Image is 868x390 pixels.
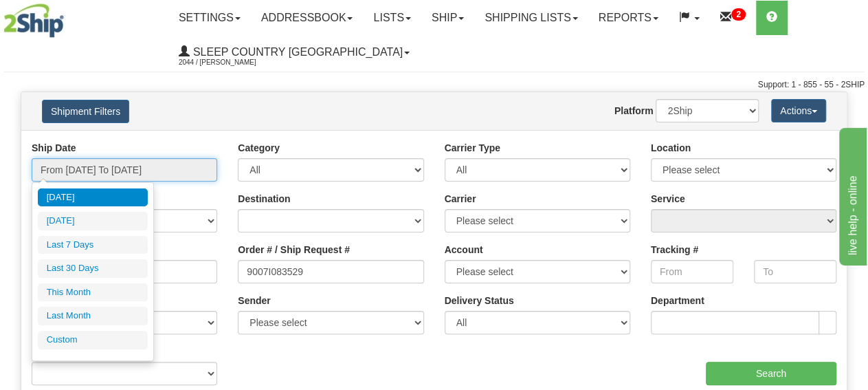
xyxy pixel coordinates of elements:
[238,141,280,155] label: Category
[38,283,148,302] li: This Month
[38,307,148,325] li: Last Month
[38,331,148,349] li: Custom
[179,56,282,69] span: 2044 / [PERSON_NAME]
[836,124,867,265] iframe: chat widget
[651,192,685,206] label: Service
[651,260,733,283] input: From
[238,243,350,257] label: Order # / Ship Request #
[651,243,698,257] label: Tracking #
[710,1,756,35] a: 2
[474,1,588,35] a: Shipping lists
[363,1,421,35] a: Lists
[168,1,251,35] a: Settings
[651,141,691,155] label: Location
[614,104,654,118] label: Platform
[238,192,290,206] label: Destination
[754,260,836,283] input: To
[32,141,76,155] label: Ship Date
[651,294,704,307] label: Department
[588,1,669,35] a: Reports
[190,46,403,58] span: Sleep Country [GEOGRAPHIC_DATA]
[445,141,500,155] label: Carrier Type
[10,8,127,25] div: live help - online
[445,294,514,307] label: Delivery Status
[168,35,420,69] a: Sleep Country [GEOGRAPHIC_DATA] 2044 / [PERSON_NAME]
[3,79,865,91] div: Support: 1 - 855 - 55 - 2SHIP
[706,362,836,385] input: Search
[421,1,474,35] a: Ship
[445,192,476,206] label: Carrier
[3,3,64,38] img: logo2044.jpg
[238,294,270,307] label: Sender
[42,100,129,123] button: Shipment Filters
[731,8,746,21] sup: 2
[38,212,148,230] li: [DATE]
[445,243,483,257] label: Account
[251,1,364,35] a: Addressbook
[771,99,826,122] button: Actions
[38,188,148,207] li: [DATE]
[38,259,148,278] li: Last 30 Days
[38,236,148,254] li: Last 7 Days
